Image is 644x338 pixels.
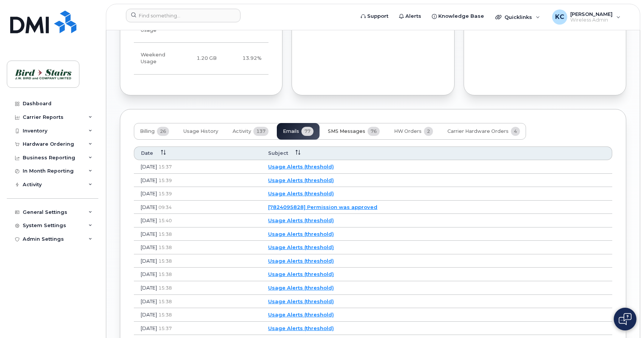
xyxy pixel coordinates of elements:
span: 15:40 [158,218,172,223]
span: [DATE] [141,312,157,318]
a: [7824095828] Permission was approved [268,204,377,210]
span: [DATE] [141,217,157,223]
span: [DATE] [141,325,157,331]
span: Subject [268,150,288,157]
span: SMS Messages [328,128,365,134]
span: [DATE] [141,244,157,250]
div: Quicklinks [490,9,545,25]
span: Activity [233,128,251,134]
span: [DATE] [141,231,157,237]
span: [DATE] [141,271,157,277]
a: Usage Alerts (threshold) [268,190,334,196]
span: 15:38 [158,258,172,264]
a: Alerts [394,9,427,24]
span: 15:38 [158,245,172,250]
span: Quicklinks [504,14,532,20]
a: Usage Alerts (threshold) [268,285,334,291]
a: Usage Alerts (threshold) [268,298,334,304]
span: [DATE] [141,190,157,196]
span: 137 [253,127,268,136]
span: [DATE] [141,164,157,170]
td: Weekend Usage [134,43,182,75]
tr: Friday from 6:00pm to Monday 8:00am [134,43,268,75]
span: KC [555,12,564,22]
img: Open chat [619,313,632,325]
span: Wireless Admin [570,17,613,23]
span: Billing [140,128,155,134]
a: Usage Alerts (threshold) [268,164,334,170]
span: 09:34 [158,204,172,210]
span: 15:38 [158,231,172,237]
span: 15:37 [158,326,172,331]
a: Usage Alerts (threshold) [268,177,334,183]
a: Usage Alerts (threshold) [268,244,334,250]
span: 26 [157,127,169,136]
a: Usage Alerts (threshold) [268,217,334,223]
input: Find something... [126,9,241,22]
a: Usage Alerts (threshold) [268,271,334,277]
td: 1.20 GB [182,43,224,75]
span: [DATE] [141,258,157,264]
span: 15:39 [158,178,172,183]
a: Usage Alerts (threshold) [268,325,334,331]
td: 13.92% [223,43,268,75]
div: Kris Clarke [547,9,626,25]
span: HW Orders [394,128,422,134]
span: Date [141,150,153,157]
span: 15:38 [158,285,172,291]
span: 15:38 [158,271,172,277]
span: Knowledge Base [438,12,484,20]
span: Support [367,12,388,20]
a: Usage Alerts (threshold) [268,258,334,264]
span: Alerts [405,12,421,20]
span: Carrier Hardware Orders [447,128,509,134]
span: Usage History [183,128,218,134]
span: 15:39 [158,191,172,196]
span: 76 [368,127,380,136]
span: [PERSON_NAME] [570,11,613,17]
a: Knowledge Base [427,9,489,24]
span: [DATE] [141,298,157,304]
span: 2 [424,127,433,136]
a: Usage Alerts (threshold) [268,312,334,318]
span: 15:38 [158,312,172,318]
span: 4 [511,127,520,136]
span: 15:38 [158,299,172,304]
span: [DATE] [141,285,157,291]
span: [DATE] [141,204,157,210]
a: Support [355,9,394,24]
a: Usage Alerts (threshold) [268,231,334,237]
span: 15:37 [158,164,172,170]
span: [DATE] [141,177,157,183]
